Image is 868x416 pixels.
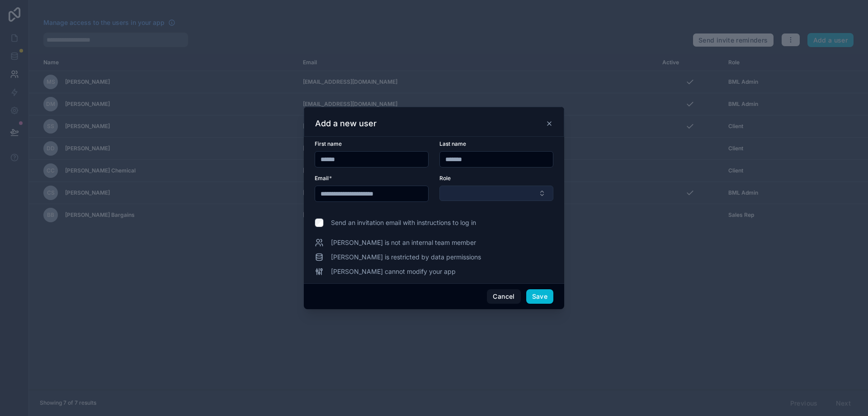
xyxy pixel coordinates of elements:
[487,289,520,304] button: Cancel
[315,218,324,227] input: Send an invitation email with instructions to log in
[439,175,451,182] span: Role
[439,140,466,147] span: Last name
[526,289,553,304] button: Save
[331,253,481,262] span: [PERSON_NAME] is restricted by data permissions
[331,238,476,247] span: [PERSON_NAME] is not an internal team member
[315,140,342,147] span: First name
[439,186,553,201] button: Select Button
[315,175,329,182] span: Email
[331,267,456,276] span: [PERSON_NAME] cannot modify your app
[315,118,377,129] h3: Add a new user
[331,218,476,227] span: Send an invitation email with instructions to log in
